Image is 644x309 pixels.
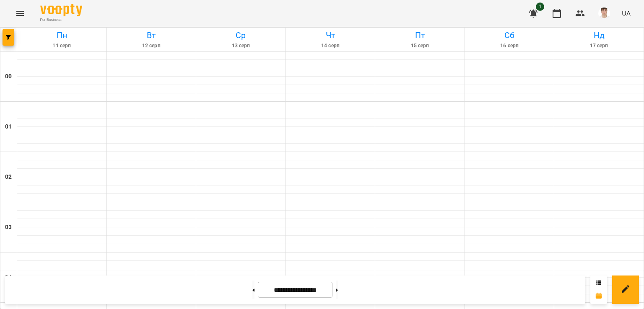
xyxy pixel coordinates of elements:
h6: 15 серп [377,42,463,50]
h6: 17 серп [556,42,642,50]
h6: 16 серп [466,42,553,50]
button: UA [618,5,634,21]
span: UA [622,9,631,18]
h6: 14 серп [287,42,374,50]
h6: Пт [377,29,463,42]
h6: 01 [5,122,12,131]
span: 1 [536,3,544,11]
img: 8fe045a9c59afd95b04cf3756caf59e6.jpg [598,8,610,19]
h6: 11 серп [18,42,105,50]
h6: Ср [197,29,284,42]
h6: 02 [5,173,12,182]
h6: 03 [5,223,12,232]
h6: 13 серп [197,42,284,50]
h6: 00 [5,72,12,81]
span: For Business [40,17,82,23]
h6: Нд [556,29,642,42]
h6: Пн [18,29,105,42]
h6: Чт [287,29,374,42]
button: Menu [10,3,30,23]
h6: Сб [466,29,553,42]
h6: Вт [108,29,195,42]
img: Voopty Logo [40,4,82,16]
h6: 12 серп [108,42,195,50]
